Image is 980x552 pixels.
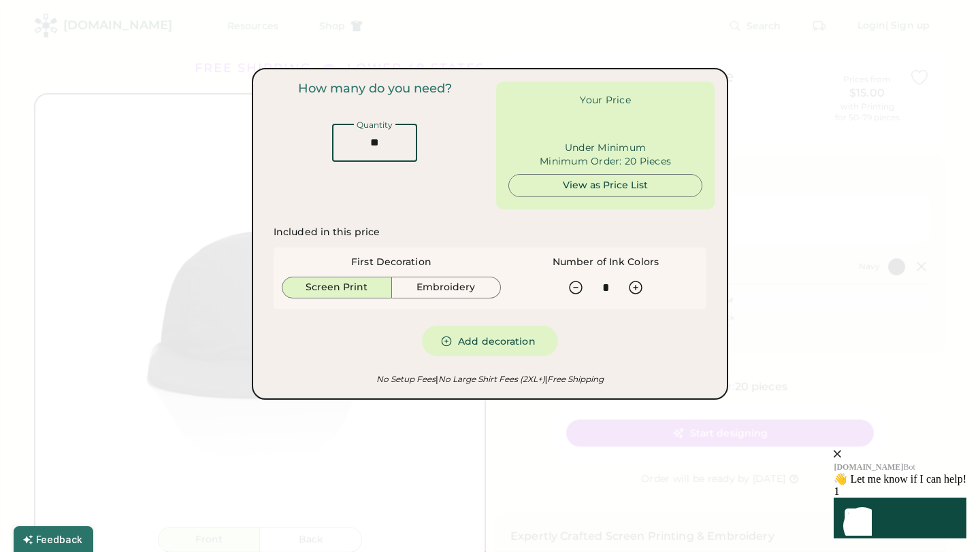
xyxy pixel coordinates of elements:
button: Embroidery [392,277,502,298]
div: Quantity [354,121,395,129]
button: Screen Print [282,277,392,298]
div: First Decoration [351,256,431,269]
em: No Large Shirt Fees (2XL+) [436,374,544,384]
button: Add decoration [422,326,558,356]
div: Under Minimum Minimum Order: 20 Pieces [540,141,671,169]
div: How many do you need? [298,82,452,97]
font: | [436,374,438,384]
font: | [545,374,547,384]
div: Included in this price [274,226,380,239]
div: View as Price List [520,179,691,192]
iframe: Front Chat [752,377,977,549]
div: Your Price [580,94,631,107]
em: No Setup Fees [376,374,436,384]
em: Free Shipping [545,374,604,384]
div: Number of Ink Colors [553,256,659,269]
